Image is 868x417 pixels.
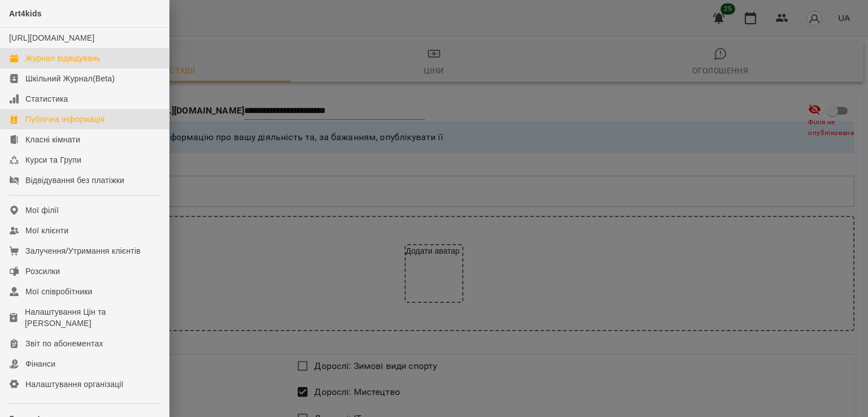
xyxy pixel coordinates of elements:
[25,114,105,125] div: Публічна інформація
[25,225,68,236] div: Мої клієнти
[25,93,68,105] div: Статистика
[25,379,124,390] div: Налаштування організації
[25,266,60,277] div: Розсилки
[25,358,55,370] div: Фінанси
[9,9,42,18] span: Art4kids
[25,245,141,257] div: Залучення/Утримання клієнтів
[25,73,115,84] div: Шкільний Журнал(Beta)
[9,33,94,42] a: [URL][DOMAIN_NAME]
[25,134,80,145] div: Класні кімнати
[25,175,124,186] div: Відвідування без платіжки
[25,53,101,64] div: Журнал відвідувань
[25,306,160,329] div: Налаштування Цін та [PERSON_NAME]
[25,154,81,166] div: Курси та Групи
[25,338,103,349] div: Звіт по абонементах
[25,205,59,216] div: Мої філії
[25,286,93,297] div: Мої співробітники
